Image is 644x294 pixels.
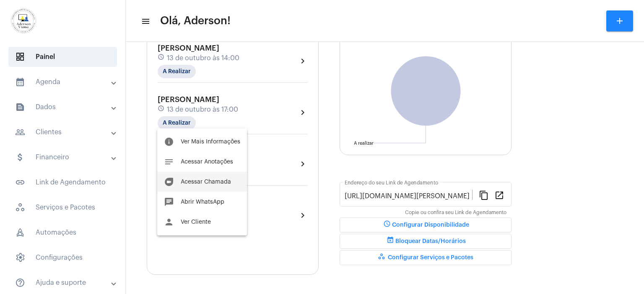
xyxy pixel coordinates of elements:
mat-icon: info [164,137,174,147]
span: Ver Mais Informações [181,139,240,145]
span: Abrir WhatsApp [181,199,224,205]
span: Ver Cliente [181,219,211,225]
mat-icon: notes [164,157,174,167]
mat-icon: chat [164,197,174,207]
mat-icon: person [164,217,174,227]
span: Acessar Chamada [181,179,231,185]
mat-icon: duo [164,177,174,187]
span: Acessar Anotações [181,159,233,165]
